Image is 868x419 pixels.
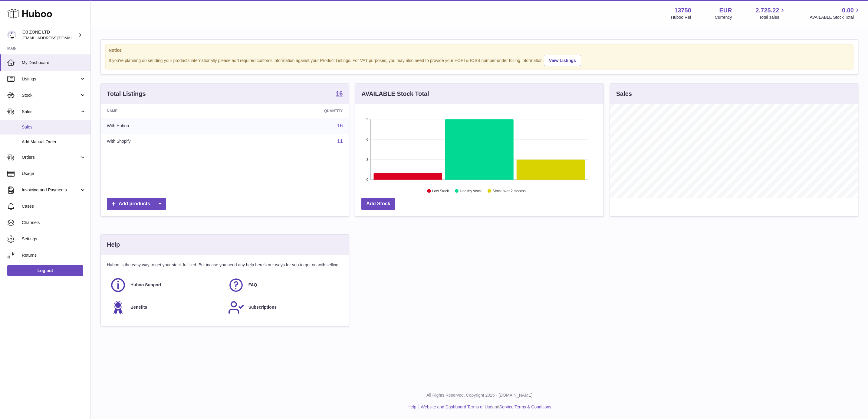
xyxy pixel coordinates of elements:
[419,404,551,410] li: and
[22,236,86,242] span: Settings
[96,392,863,398] p: All Rights Reserved. Copyright 2025 - [DOMAIN_NAME]
[810,15,861,20] span: AVAILABLE Stock Total
[22,109,80,115] span: Sales
[493,189,526,193] text: Stock over 2 months
[110,299,222,316] a: Benefits
[421,404,492,409] a: Website and Dashboard Terms of Use
[361,90,429,98] h3: AVAILABLE Stock Total
[130,282,161,288] span: Huboo Support
[22,171,86,177] span: Usage
[842,6,854,15] span: 0.00
[616,90,632,98] h3: Sales
[22,252,86,258] span: Returns
[367,178,368,181] text: 0
[109,54,850,66] div: If you're planning on sending your products internationally please add required customs informati...
[22,187,80,193] span: Invoicing and Payments
[228,277,340,293] a: FAQ
[22,35,89,40] span: [EMAIL_ADDRESS][DOMAIN_NAME]
[22,220,86,226] span: Channels
[107,198,166,210] a: Add products
[715,15,732,20] div: Currency
[756,6,786,20] a: 2,725.22 Total sales
[109,47,850,53] strong: Notice
[107,90,146,98] h3: Total Listings
[22,124,86,130] span: Sales
[719,6,732,15] strong: EUR
[810,6,861,20] a: 0.00 AVAILABLE Stock Total
[674,6,691,15] strong: 13750
[361,198,395,210] a: Add Stock
[101,104,235,118] th: Name
[756,6,779,15] span: 2,725.22
[22,93,80,98] span: Stock
[22,139,86,145] span: Add Manual Order
[22,154,80,160] span: Orders
[7,31,16,40] img: internalAdmin-13750@internal.huboo.com
[336,90,343,98] a: 16
[337,139,343,144] a: 11
[107,262,343,268] p: Huboo is the easy way to get your stock fulfilled. But incase you need any help here's our ways f...
[130,304,147,310] span: Benefits
[107,241,120,249] h3: Help
[544,55,581,66] a: View Listings
[22,203,86,209] span: Cases
[22,60,86,66] span: My Dashboard
[499,404,551,409] a: Service Terms & Conditions
[432,189,449,193] text: Low Stock
[248,282,257,288] span: FAQ
[408,404,416,409] a: Help
[248,304,277,310] span: Subscriptions
[367,138,368,141] text: 6
[460,189,482,193] text: Healthy stock
[759,15,786,20] span: Total sales
[101,134,235,149] td: With Shopify
[367,117,368,121] text: 9
[337,123,343,128] a: 16
[367,158,368,161] text: 3
[235,104,349,118] th: Quantity
[22,29,77,41] div: O3 ZONE LTD
[7,265,83,276] a: Log out
[22,76,80,82] span: Listings
[671,15,691,20] div: Huboo Ref
[228,299,340,316] a: Subscriptions
[110,277,222,293] a: Huboo Support
[336,90,343,96] strong: 16
[101,118,235,134] td: With Huboo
